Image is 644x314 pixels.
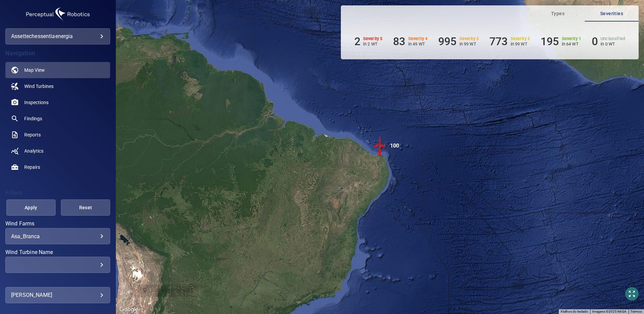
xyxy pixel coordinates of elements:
p: in 99 WT [459,41,479,46]
h6: 195 [541,35,559,48]
span: Findings [24,115,42,122]
button: Reset [61,199,110,216]
li: Severity 1 [541,35,581,48]
div: 100 [390,136,399,156]
a: repairs noActive [5,159,110,175]
p: in 2 WT [363,41,383,46]
h6: 995 [438,35,456,48]
a: Termos [631,310,642,313]
button: Apply [6,199,56,216]
a: inspections noActive [5,94,110,111]
div: Wind Farms [5,228,110,244]
h6: Severity 4 [408,36,428,41]
gmp-advanced-marker: 100 [370,136,390,157]
button: Atalhos do teclado [560,309,588,314]
div: assettechessentiaenergia [5,28,110,44]
img: windFarmIconCat5.svg [370,136,390,156]
h6: 2 [354,35,360,48]
label: Wind Turbine Name [5,250,110,255]
h4: Navigation [5,50,110,57]
div: Wind Turbine Name [5,257,110,273]
h6: 83 [393,35,405,48]
span: Analytics [24,148,43,154]
h6: 773 [489,35,508,48]
img: Google [118,305,140,314]
li: Severity 4 [393,35,427,48]
span: Imagens ©2025 NASA [592,310,626,313]
a: findings noActive [5,111,110,127]
h6: Severity 1 [562,36,581,41]
span: Wind Turbines [24,83,54,90]
li: Severity 3 [438,35,479,48]
p: in 99 WT [511,41,530,46]
span: Reports [24,131,41,138]
span: Reset [69,203,102,212]
span: Severities [589,9,635,18]
h6: Severity 2 [511,36,530,41]
li: Severity Unclassified [592,35,625,48]
a: windturbines noActive [5,78,110,94]
span: Apply [15,203,47,212]
h6: Severity 3 [459,36,479,41]
span: Types [535,9,581,18]
a: Abrir esta área no Google Maps (abre uma nova janela) [118,305,140,314]
img: assettechessentiaenergia-logo [24,5,92,23]
span: Repairs [24,164,40,170]
a: reports noActive [5,127,110,143]
h6: Severity 5 [363,36,383,41]
p: in 49 WT [408,41,428,46]
label: Wind Farms [5,221,110,226]
p: in 64 WT [562,41,581,46]
div: Asa_Branca [11,233,104,240]
a: analytics noActive [5,143,110,159]
span: Inspections [24,99,49,106]
li: Severity 5 [354,35,383,48]
h6: Unclassified [601,36,625,41]
div: [PERSON_NAME] [11,290,104,301]
div: assettechessentiaenergia [11,31,104,42]
span: Map View [24,67,45,73]
p: in 0 WT [601,41,625,46]
a: map active [5,62,110,78]
li: Severity 2 [489,35,530,48]
h4: Filters [5,189,110,196]
h6: 0 [592,35,598,48]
